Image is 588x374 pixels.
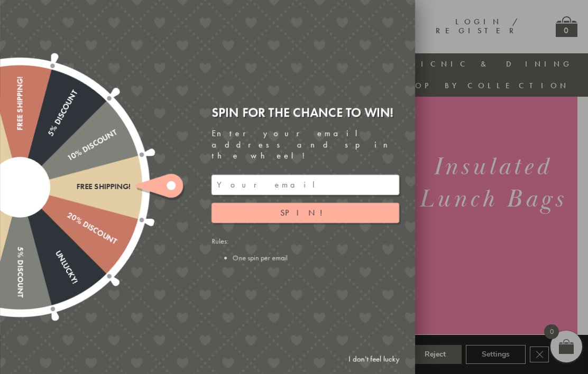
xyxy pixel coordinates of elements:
div: Spin for the chance to win! [212,104,399,120]
div: Free shipping! [20,182,131,191]
div: Rules: [212,236,399,263]
span: Spin! [280,207,330,218]
button: Spin! [212,203,399,223]
div: 5% Discount [15,187,24,298]
div: 20% Discount [17,183,118,247]
div: 5% Discount [16,89,79,189]
div: Free shipping! [15,76,24,187]
div: Unlucky! [16,185,79,285]
div: 10% Discount [17,128,118,191]
div: Enter your email address and spin the wheel! [212,128,399,161]
li: One spin per email [233,253,399,263]
a: I don't feel lucky [343,349,405,369]
input: Your email [212,175,399,195]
